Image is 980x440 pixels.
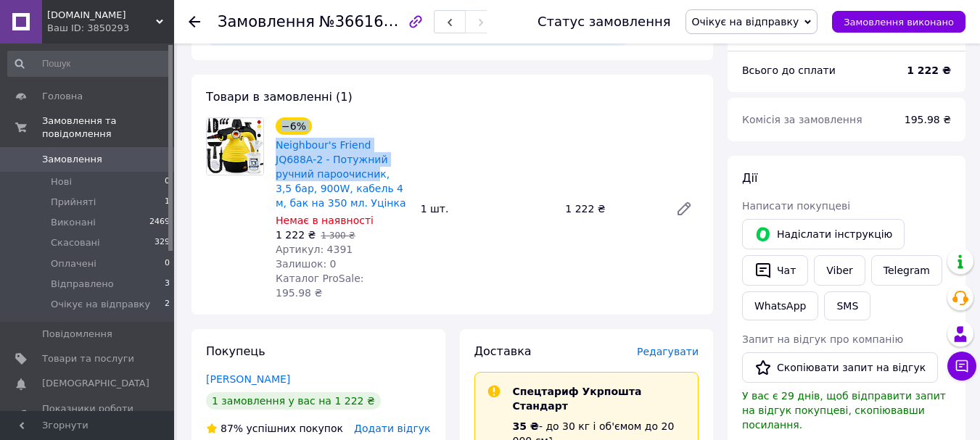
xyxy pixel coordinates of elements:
span: Оплачені [51,257,96,270]
button: Чат [742,255,808,286]
span: Покупець [206,344,265,358]
span: 1 300 ₴ [321,231,355,241]
a: Telegram [871,255,942,286]
span: 0 [165,175,170,188]
span: 195.98 ₴ [905,114,951,125]
span: Спецтариф Укрпошта Стандарт [513,386,642,412]
div: Повернутися назад [189,14,200,29]
a: [PERSON_NAME] [206,373,290,385]
div: Ваш ID: 3850293 [47,22,174,35]
span: 1 [165,196,170,209]
span: [DEMOGRAPHIC_DATA] [42,377,149,390]
button: Замовлення виконано [832,11,965,33]
div: 1 222 ₴ [559,199,664,219]
button: Надіслати інструкцію [742,219,905,249]
span: Очікує на відправку [51,298,150,311]
span: Прийняті [51,196,96,209]
a: Viber [814,255,865,286]
span: Нові [51,175,72,188]
span: 1 222 ₴ [276,229,316,241]
span: Замовлення виконано [844,17,954,28]
span: Немає в наявності [276,215,374,226]
button: Чат з покупцем [947,352,976,381]
span: Замовлення та повідомлення [42,115,174,141]
span: Замовлення [42,153,102,166]
span: Виконані [51,216,96,229]
span: Товари в замовленні (1) [206,90,353,104]
span: Всього до сплати [742,65,836,76]
img: Neighbour's Friend JQ688A-2 - Потужний ручний пароочисник, 3,5 бар, 900W, кабель 4 м, бак на 350 ... [207,118,263,175]
span: Очікує на відправку [692,16,799,28]
span: Комісія за замовлення [742,114,862,125]
span: Доставка [474,344,532,358]
a: Neighbour's Friend JQ688A-2 - Потужний ручний пароочисник, 3,5 бар, 900W, кабель 4 м, бак на 350 ... [276,139,405,209]
button: SMS [824,291,870,320]
span: Товари та послуги [42,352,134,365]
span: 3 [165,278,170,291]
span: №366167546 [319,12,422,30]
span: У вас є 29 днів, щоб відправити запит на відгук покупцеві, скопіювавши посилання. [742,390,946,431]
div: 1 замовлення у вас на 1 222 ₴ [206,392,381,410]
span: Головна [42,90,83,103]
span: Tech-No.Shop [47,9,156,22]
span: 2 [165,298,170,311]
b: 1 222 ₴ [907,65,951,76]
span: Замовлення [218,13,315,30]
span: Повідомлення [42,328,112,341]
div: 1 шт. [415,199,560,219]
button: Скопіювати запит на відгук [742,352,938,383]
input: Пошук [7,51,171,77]
div: успішних покупок [206,421,343,436]
span: Залишок: 0 [276,258,337,270]
span: 2469 [149,216,170,229]
span: Додати відгук [354,423,430,434]
span: Запит на відгук про компанію [742,333,903,345]
span: Скасовані [51,236,100,249]
div: −6% [276,117,312,135]
div: Статус замовлення [538,14,671,29]
span: Написати покупцеві [742,200,850,212]
span: 35 ₴ [513,420,539,432]
span: Показники роботи компанії [42,402,134,428]
span: Каталог ProSale: 195.98 ₴ [276,273,363,299]
span: 0 [165,257,170,270]
span: Відправлено [51,278,114,291]
a: WhatsApp [742,291,818,320]
span: 329 [155,236,170,249]
a: Редагувати [670,194,699,223]
span: 87% [221,423,243,434]
span: Редагувати [637,346,699,357]
span: Дії [742,171,757,185]
span: Артикул: 4391 [276,244,353,255]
